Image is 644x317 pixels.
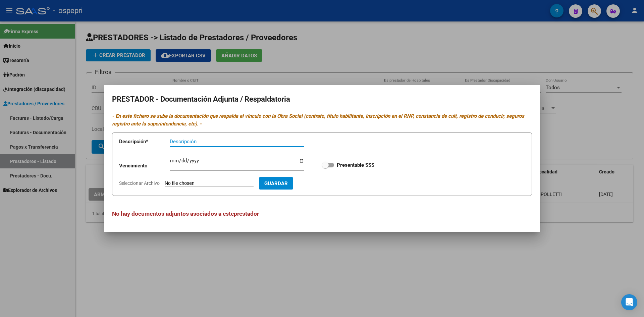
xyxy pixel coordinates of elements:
h2: PRESTADOR - Documentación Adjunta / Respaldatoria [112,93,532,106]
i: - En este fichero se sube la documentación que respalda el vínculo con la Obra Social (contrato, ... [112,113,524,127]
span: Seleccionar Archivo [119,180,160,186]
p: Descripción [119,138,170,146]
span: Guardar [264,180,288,187]
div: Open Intercom Messenger [621,294,637,310]
strong: Presentable SSS [337,162,374,168]
h3: No hay documentos adjuntos asociados a este [112,209,532,218]
button: Guardar [259,177,293,190]
span: prestador [234,210,259,217]
p: Vencimiento [119,162,170,170]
